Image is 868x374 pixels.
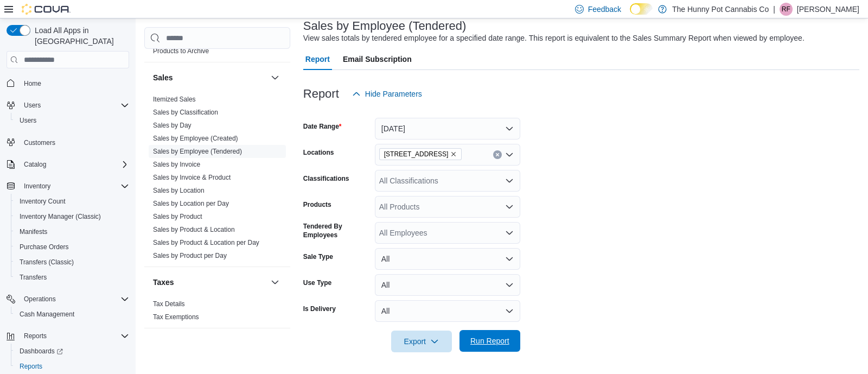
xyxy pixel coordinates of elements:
a: Sales by Product per Day [153,252,227,259]
span: Tax Exemptions [153,313,199,321]
p: The Hunny Pot Cannabis Co [672,3,769,16]
button: Manifests [11,224,133,239]
span: Customers [20,136,129,149]
span: Sales by Classification [153,108,218,117]
span: Hide Parameters [365,88,422,99]
a: Transfers (Classic) [15,256,78,269]
span: Sales by Product per Day [153,251,227,260]
button: [DATE] [375,118,520,140]
div: Richard Foster [780,3,793,16]
span: Users [24,101,41,110]
label: Tendered By Employees [303,222,371,239]
button: Cash Management [11,307,133,322]
a: Sales by Location [153,187,205,194]
button: Transfers [11,270,133,285]
div: Sales [144,93,290,267]
span: Reports [24,332,47,340]
span: Inventory Count [15,195,129,208]
a: Customers [20,136,60,149]
a: Purchase Orders [15,240,73,253]
a: Sales by Day [153,122,192,129]
h3: Report [303,87,339,100]
button: Transfers (Classic) [11,255,133,270]
a: Sales by Invoice [153,161,200,168]
span: Reports [20,362,42,371]
span: Email Subscription [343,48,412,70]
a: Home [20,77,46,90]
a: Sales by Employee (Tendered) [153,148,242,155]
button: Sales [153,72,266,83]
span: Inventory [20,180,129,193]
a: Reports [15,360,47,373]
a: Sales by Classification [153,109,218,116]
button: Open list of options [505,229,514,237]
span: Export [398,331,445,352]
span: Products to Archive [153,47,209,55]
span: Users [20,116,36,125]
button: Operations [2,291,133,307]
p: | [773,3,775,16]
button: Catalog [2,157,133,172]
label: Classifications [303,174,349,183]
span: RF [782,3,790,16]
span: Home [24,79,41,88]
span: Sales by Invoice [153,160,200,169]
span: Tax Details [153,300,185,308]
h3: Taxes [153,277,174,288]
button: Inventory Manager (Classic) [11,209,133,224]
span: Dashboards [15,345,129,358]
button: Open list of options [505,202,514,211]
span: Reports [15,360,129,373]
span: Customers [24,138,55,147]
button: Customers [2,135,133,150]
label: Locations [303,148,334,157]
button: Run Report [459,330,520,352]
button: All [375,274,520,296]
span: Sales by Employee (Created) [153,134,238,143]
span: Dashboards [20,347,63,356]
button: Users [20,99,45,112]
a: Sales by Employee (Created) [153,135,238,142]
span: Sales by Product & Location per Day [153,238,259,247]
img: Cova [22,4,71,15]
h3: Sales by Employee (Tendered) [303,20,467,33]
span: Itemized Sales [153,95,196,104]
span: Users [20,99,129,112]
div: Taxes [144,297,290,328]
a: Products to Archive [153,47,209,55]
a: Transfers [15,271,51,284]
a: Tax Exemptions [153,313,199,321]
h3: Sales [153,72,173,83]
a: Dashboards [15,345,67,358]
button: Open list of options [505,150,514,159]
span: Manifests [20,227,47,236]
span: Run Report [470,335,509,346]
label: Products [303,200,331,209]
span: Report [305,48,330,70]
span: Sales by Invoice & Product [153,173,231,182]
span: Inventory [24,182,50,191]
span: Operations [20,293,129,306]
button: Purchase Orders [11,239,133,255]
a: Sales by Invoice & Product [153,174,231,181]
button: Inventory Count [11,194,133,209]
button: Sales [269,71,282,84]
a: Users [15,114,41,127]
span: Catalog [24,160,46,169]
button: Users [11,113,133,128]
button: Remove 2103 Yonge St from selection in this group [450,151,457,157]
span: Cash Management [20,310,74,319]
button: All [375,248,520,270]
a: Sales by Product & Location [153,226,235,233]
span: Sales by Product [153,212,202,221]
button: Reports [11,359,133,374]
span: Reports [20,329,129,343]
button: Inventory [20,180,55,193]
div: View sales totals by tendered employee for a specified date range. This report is equivalent to t... [303,33,805,44]
a: Itemized Sales [153,96,196,103]
button: Home [2,75,133,91]
button: Reports [20,329,51,343]
span: Sales by Location [153,186,205,195]
span: Transfers (Classic) [15,256,129,269]
a: Inventory Manager (Classic) [15,210,105,223]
